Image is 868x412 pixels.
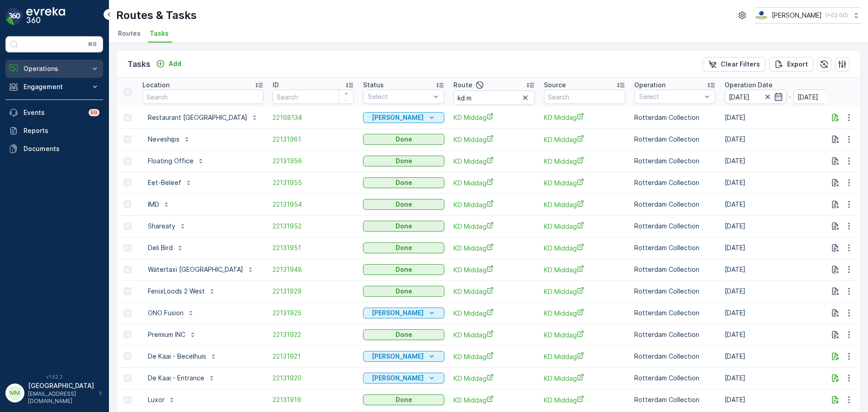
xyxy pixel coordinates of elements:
[396,200,412,209] p: Done
[148,287,205,296] p: FenixLoods 2 West
[396,222,412,231] p: Done
[142,81,170,90] p: Location
[118,29,141,38] span: Routes
[124,157,131,165] div: Toggle Row Selected
[544,81,566,90] p: Source
[273,243,354,252] span: 22131951
[634,156,716,166] p: Rotterdam Collection
[544,265,625,275] a: KD Middag
[363,394,444,405] button: Done
[703,57,765,71] button: Clear Filters
[453,113,535,122] a: KD Middag
[396,287,412,296] p: Done
[634,178,716,187] p: Rotterdam Collection
[142,110,264,125] button: Restaurant [GEOGRAPHIC_DATA]
[544,178,625,188] a: KD Middag
[124,353,131,360] div: Toggle Row Selected
[453,200,535,209] a: KD Middag
[148,330,185,339] p: Premium INC
[720,367,859,389] td: [DATE]
[273,395,354,404] a: 22131919
[453,330,535,340] span: KD Middag
[124,201,131,208] div: Toggle Row Selected
[124,396,131,403] div: Toggle Row Selected
[720,215,859,237] td: [DATE]
[725,81,773,90] p: Operation Date
[363,308,444,318] button: Geen Afval
[725,90,787,104] input: dd/mm/yyyy
[453,156,535,166] span: KD Middag
[142,132,196,147] button: Neveships
[142,175,198,190] button: Eet-Beleef
[124,114,131,121] div: Toggle Row Selected
[793,90,855,104] input: dd/mm/yyyy
[634,395,716,404] p: Rotterdam Collection
[396,135,412,144] p: Done
[148,395,165,404] p: Luxor
[453,222,535,231] a: KD Middag
[544,135,625,144] a: KD Middag
[273,200,354,209] a: 22131954
[148,352,206,361] p: De Kaai - Becelhuis
[273,135,354,144] span: 22131961
[787,60,808,69] p: Export
[273,81,279,90] p: ID
[127,58,151,71] p: Tasks
[634,222,716,231] p: Rotterdam Collection
[273,178,354,187] a: 22131955
[363,286,444,297] button: Done
[544,113,625,122] a: KD Middag
[634,330,716,339] p: Rotterdam Collection
[453,352,535,361] a: KD Middag
[148,222,175,231] p: Shareaty
[142,241,189,255] button: Deli Bird
[148,178,181,187] p: Eet-Beleef
[453,395,535,405] a: KD Middag
[142,262,259,277] button: Watertaxi [GEOGRAPHIC_DATA]
[453,81,472,90] p: Route
[363,329,444,340] button: Done
[152,58,185,69] button: Add
[544,243,625,253] a: KD Middag
[720,280,859,302] td: [DATE]
[396,156,412,166] p: Done
[26,7,65,25] img: logo_dark-DEwI_e13.png
[544,308,625,318] span: KD Middag
[150,29,169,38] span: Tasks
[273,352,354,361] a: 22131921
[634,287,716,296] p: Rotterdam Collection
[396,395,412,404] p: Done
[544,156,625,166] span: KD Middag
[396,243,412,252] p: Done
[720,346,859,367] td: [DATE]
[273,308,354,317] a: 22131925
[273,287,354,296] span: 22131929
[24,64,85,73] p: Operations
[142,371,221,385] button: De Kaai - Entrance
[634,265,716,274] p: Rotterdam Collection
[634,243,716,252] p: Rotterdam Collection
[8,386,22,400] div: MM
[142,284,221,298] button: FenixLoods 2 West
[769,57,813,71] button: Export
[720,107,859,128] td: [DATE]
[453,90,535,105] input: Search
[453,243,535,253] span: KD Middag
[273,156,354,166] span: 22131956
[5,60,103,78] button: Operations
[372,374,424,383] p: [PERSON_NAME]
[363,242,444,253] button: Done
[363,177,444,188] button: Done
[363,199,444,210] button: Done
[90,109,98,116] p: 99
[363,373,444,384] button: Geen Afval
[124,179,131,186] div: Toggle Row Selected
